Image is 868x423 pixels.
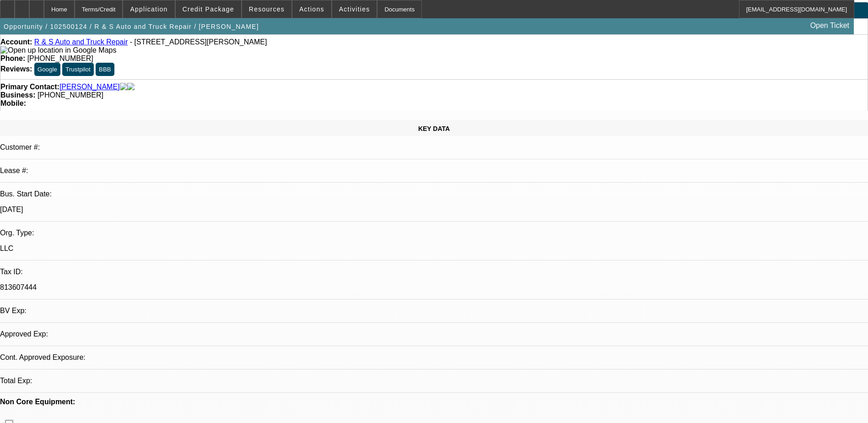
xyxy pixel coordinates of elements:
[96,63,114,76] button: BBB
[0,91,35,99] strong: Business:
[242,0,291,18] button: Resources
[34,63,60,76] button: Google
[127,83,135,91] img: linkedin-icon.png
[27,54,93,62] span: [PHONE_NUMBER]
[0,54,25,62] strong: Phone:
[249,5,285,13] span: Resources
[176,0,241,18] button: Credit Package
[332,0,377,18] button: Activities
[299,5,324,13] span: Actions
[0,99,26,107] strong: Mobile:
[0,65,32,73] strong: Reviews:
[130,38,267,46] span: - [STREET_ADDRESS][PERSON_NAME]
[123,0,174,18] button: Application
[0,46,116,54] a: View Google Maps
[120,83,127,91] img: facebook-icon.png
[0,83,59,91] strong: Primary Contact:
[59,83,120,91] a: [PERSON_NAME]
[34,38,128,46] a: R & S Auto and Truck Repair
[38,91,103,99] span: [PHONE_NUMBER]
[0,38,32,46] strong: Account:
[0,46,116,54] img: Open up location in Google Maps
[62,63,93,76] button: Trustpilot
[130,5,167,13] span: Application
[339,5,370,13] span: Activities
[292,0,331,18] button: Actions
[183,5,234,13] span: Credit Package
[4,23,259,30] span: Opportunity / 102500124 / R & S Auto and Truck Repair / [PERSON_NAME]
[807,18,853,33] a: Open Ticket
[418,125,450,132] span: KEY DATA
